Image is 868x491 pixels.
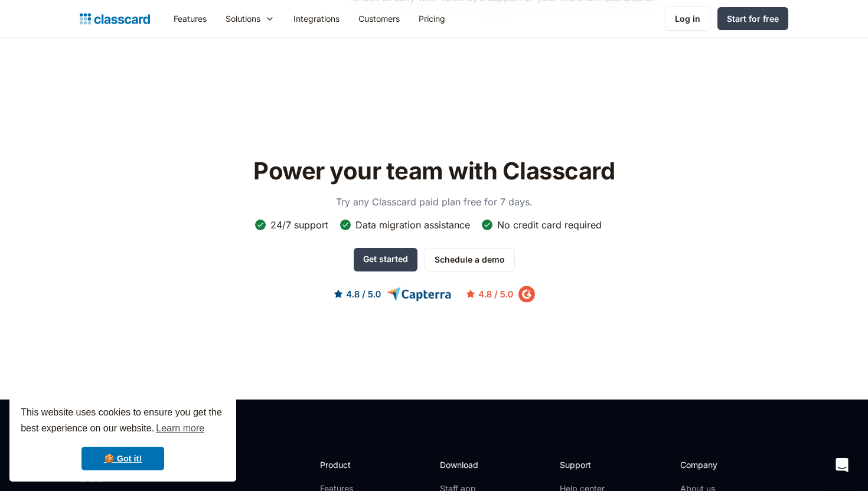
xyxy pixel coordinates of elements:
[717,7,788,30] a: Start for free
[320,459,383,471] h2: Product
[560,459,608,471] h2: Support
[727,12,779,25] div: Start for free
[680,459,759,471] h2: Company
[270,218,328,231] div: 24/7 support
[9,394,236,482] div: cookieconsent
[226,12,260,25] div: Solutions
[355,218,470,231] div: Data migration assistance
[316,195,552,209] p: Try any Classcard paid plan free for 7 days.
[164,5,216,32] a: Features
[284,5,349,32] a: Integrations
[354,248,417,271] a: Get started
[216,5,284,32] div: Solutions
[81,447,164,470] a: dismiss cookie message
[154,420,206,437] a: learn more about cookies
[349,5,409,32] a: Customers
[675,12,700,25] div: Log in
[665,6,710,31] a: Log in
[409,5,455,32] a: Pricing
[80,11,150,27] a: home
[425,248,515,271] a: Schedule a demo
[247,157,622,185] h2: Power your team with Classcard
[21,405,225,437] span: This website uses cookies to ensure you get the best experience on our website.
[440,459,488,471] h2: Download
[497,218,602,231] div: No credit card required
[828,451,856,479] div: Open Intercom Messenger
